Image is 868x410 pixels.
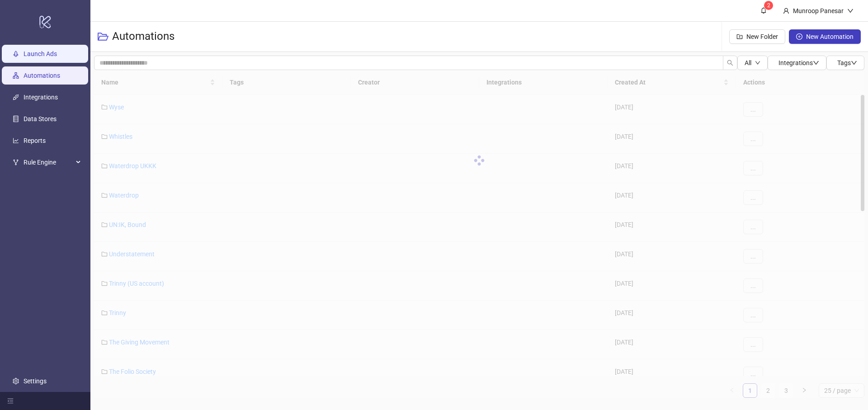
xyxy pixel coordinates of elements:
[736,33,743,40] span: folder-add
[764,1,773,10] sup: 2
[826,56,864,70] button: Tagsdown
[796,33,802,40] span: plus-circle
[7,398,14,404] span: menu-fold
[755,60,760,66] span: down
[767,2,770,9] span: 2
[789,6,847,16] div: Munroop Panesar
[837,59,857,66] span: Tags
[746,33,778,40] span: New Folder
[783,8,789,14] span: user
[847,8,854,14] span: down
[24,72,60,79] a: Automations
[24,115,57,123] a: Data Stores
[851,60,857,66] span: down
[24,137,46,144] a: Reports
[813,60,819,66] span: down
[806,33,854,40] span: New Automation
[24,50,57,57] a: Launch Ads
[729,29,785,44] button: New Folder
[98,31,108,42] span: folder-open
[778,59,819,66] span: Integrations
[727,60,733,66] span: search
[745,59,751,66] span: All
[13,159,19,165] span: fork
[768,56,826,70] button: Integrationsdown
[24,94,58,101] a: Integrations
[737,56,768,70] button: Alldown
[789,29,861,44] button: New Automation
[24,377,47,385] a: Settings
[112,29,175,44] h3: Automations
[760,7,767,14] span: bell
[24,153,73,171] span: Rule Engine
